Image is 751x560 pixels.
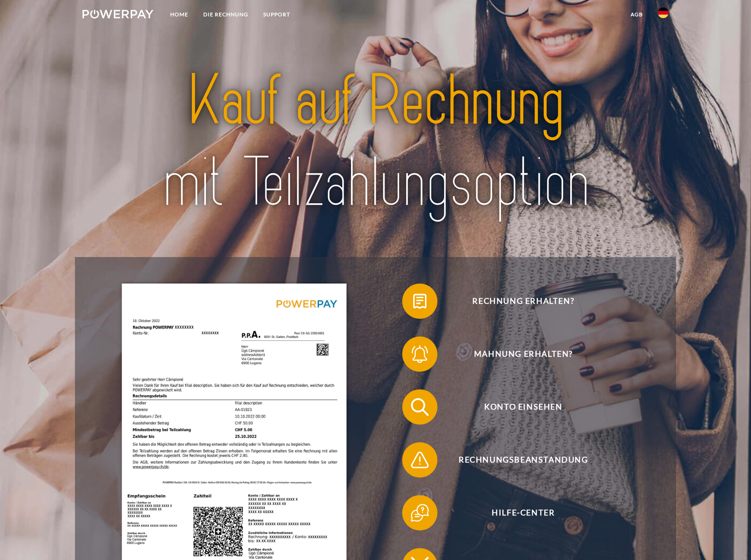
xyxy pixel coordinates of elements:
[658,7,669,18] img: de
[415,284,631,319] span: Rechnung erhalten?
[163,7,196,22] a: Home
[402,495,631,530] button: Hilfe-Center
[415,389,631,425] span: Konto einsehen
[415,442,631,478] span: Rechnungsbeanstandung
[409,290,431,312] img: qb_bill.svg
[82,10,153,19] img: logo-powerpay-white.svg
[623,7,650,22] a: agb
[415,495,631,530] span: Hilfe-Center
[196,7,256,22] a: DIE RECHNUNG
[415,336,631,372] span: Mahnung erhalten?
[402,284,631,319] button: Rechnung erhalten?
[409,343,431,365] img: qb_bell.svg
[409,449,431,471] img: qb_warning.svg
[402,442,631,478] button: Rechnungsbeanstandung
[112,56,639,228] img: title-powerpay_de.svg
[402,389,631,425] button: Konto einsehen
[409,396,431,418] img: qb_search.svg
[256,7,298,22] a: SUPPORT
[409,502,431,524] img: qb_help.svg
[402,336,631,372] button: Mahnung erhalten?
